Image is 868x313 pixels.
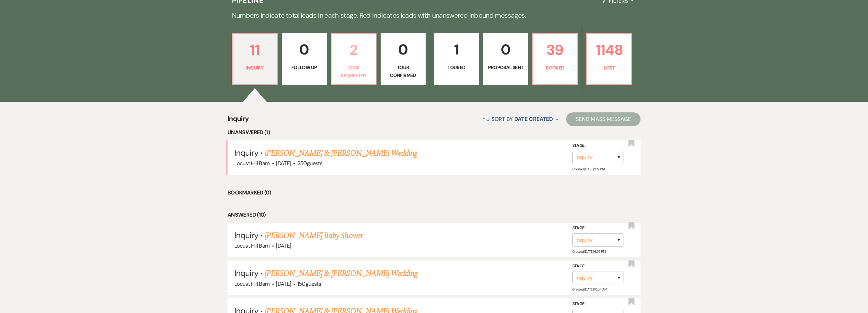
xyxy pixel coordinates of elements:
span: Created: [DATE] 10:54 AM [572,287,607,292]
span: ↑↓ [482,115,490,123]
a: 0Follow Up [282,33,327,85]
p: Toured [439,64,475,71]
span: [DATE] [276,242,291,249]
p: 2 [336,38,372,61]
span: Inquiry [234,268,258,278]
span: Inquiry [234,147,258,158]
p: 1 [439,38,475,61]
p: Tour Requested [336,64,372,79]
span: Date Created [514,115,553,123]
p: 11 [237,38,273,61]
p: Lost [591,64,627,72]
p: 39 [537,38,573,61]
li: Unanswered (1) [227,128,641,137]
label: Stage: [572,300,623,308]
label: Stage: [572,142,623,150]
p: Inquiry [237,64,273,72]
li: Bookmarked (0) [227,188,641,197]
p: Numbers indicate total leads in each stage. Red indicates leads with unanswered inbound messages. [189,10,680,21]
a: 0Tour Confirmed [381,33,426,85]
span: Locust Hill Barn [234,160,270,167]
p: Follow Up [286,64,322,71]
span: Locust Hill Barn [234,280,270,287]
a: 2Tour Requested [331,33,377,85]
span: Inquiry [234,230,258,240]
span: [DATE] [276,280,291,287]
span: 150 guests [297,280,321,287]
span: [DATE] [276,160,291,167]
label: Stage: [572,263,623,270]
a: [PERSON_NAME] & [PERSON_NAME] Wedding [265,147,417,159]
li: Answered (10) [227,210,641,219]
label: Stage: [572,224,623,232]
span: Inquiry [227,113,249,128]
a: [PERSON_NAME] & [PERSON_NAME] Wedding [265,267,417,280]
span: Created: [DATE] 2:12 PM [572,167,604,171]
p: 0 [487,38,524,61]
p: 0 [385,38,421,61]
p: 1148 [591,38,627,61]
a: 11Inquiry [232,33,278,85]
a: 1148Lost [586,33,632,85]
span: Locust Hill Barn [234,242,270,249]
p: Tour Confirmed [385,64,421,79]
p: Booked [537,64,573,72]
p: 0 [286,38,322,61]
span: Created: [DATE] 6:55 PM [572,249,605,254]
a: [PERSON_NAME] Baby Shower [265,230,363,242]
a: 1Toured [434,33,479,85]
a: 0Proposal Sent [483,33,528,85]
button: Send Mass Message [566,112,641,126]
span: 250 guests [297,160,322,167]
button: Sort By Date Created [479,110,561,128]
p: Proposal Sent [487,64,524,71]
a: 39Booked [532,33,578,85]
